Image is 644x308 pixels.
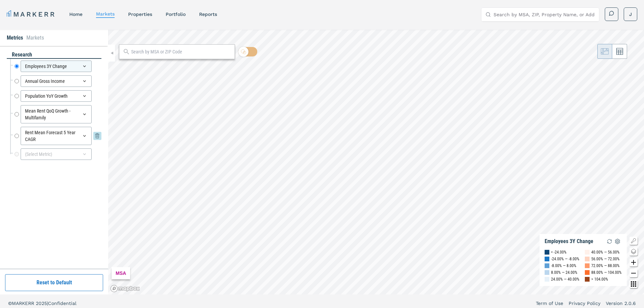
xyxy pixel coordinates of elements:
[605,237,614,245] img: Reload Legend
[629,11,632,18] span: J
[551,276,579,283] div: 24.00% — 40.00%
[108,30,644,294] canvas: Map
[591,249,620,256] div: 40.00% — 56.00%
[21,61,92,72] div: Employees 3Y Change
[591,269,622,276] div: 88.00% — 104.00%
[12,301,36,306] span: MARKERR
[21,105,92,123] div: Mean Rent QoQ Growth - Multifamily
[5,274,103,291] button: Reset to Default
[26,34,44,42] li: Markets
[606,300,636,307] a: Version 2.0.6
[629,258,638,266] button: Zoom in map button
[536,300,563,307] a: Term of Use
[624,7,637,21] button: J
[21,90,92,102] div: Population YoY Growth
[110,285,140,292] a: Mapbox logo
[21,75,92,87] div: Annual Gross Income
[7,34,23,42] li: Metrics
[591,276,608,283] div: > 104.00%
[629,247,638,256] button: Change style map button
[545,238,593,245] div: Employees 3Y Change
[8,301,12,306] span: ©
[614,237,622,245] img: Settings
[7,51,101,59] div: research
[591,262,620,269] div: 72.00% — 88.00%
[494,8,595,21] input: Search by MSA, ZIP, Property Name, or Address
[551,249,567,256] div: < -24.00%
[96,11,115,17] a: markets
[48,301,76,306] span: Confidential
[629,269,638,277] button: Zoom out map button
[629,280,638,288] button: Other options map button
[128,11,152,17] a: properties
[21,148,92,160] div: (Select Metric)
[36,301,48,306] span: 2025 |
[629,237,638,245] button: Show/Hide Legend Map Button
[591,256,620,262] div: 56.00% — 72.00%
[551,256,579,262] div: -24.00% — -8.00%
[569,300,600,307] a: Privacy Policy
[69,11,82,17] a: home
[21,127,92,145] div: Rent Mean Forecast 5 Year CAGR
[7,9,56,19] a: MARKERR
[551,269,577,276] div: 8.00% — 24.00%
[166,11,186,17] a: Portfolio
[112,267,130,279] div: MSA
[551,262,576,269] div: -8.00% — 8.00%
[131,48,231,55] input: Search by MSA or ZIP Code
[199,11,217,17] a: reports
